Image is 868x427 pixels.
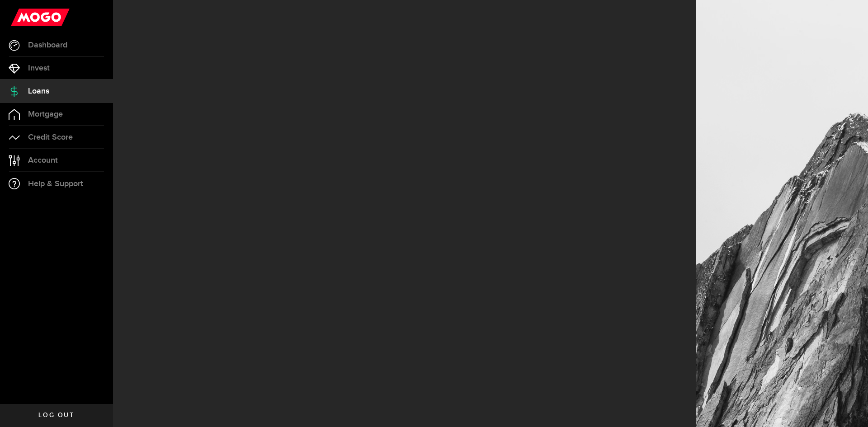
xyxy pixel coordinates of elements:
span: Invest [28,64,50,72]
span: Dashboard [28,41,67,49]
span: Account [28,156,58,164]
span: Mortgage [28,110,63,118]
button: Open LiveChat chat widget [7,4,34,31]
span: Credit Score [28,133,73,141]
span: Log out [38,412,74,418]
span: Loans [28,87,49,95]
span: Help & Support [28,180,83,188]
